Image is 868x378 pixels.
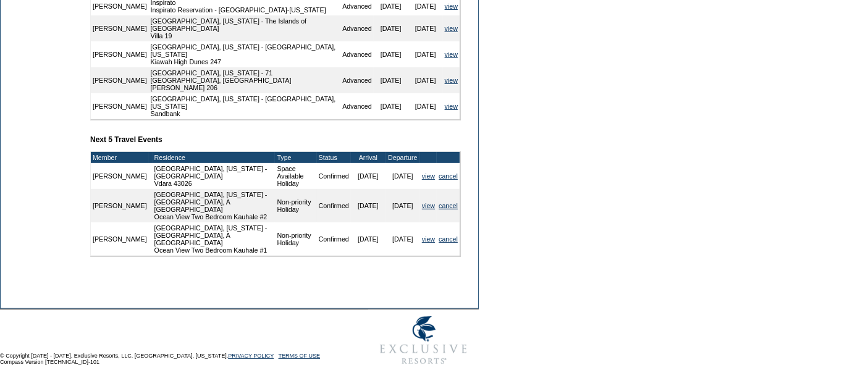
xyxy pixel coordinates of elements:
td: Non-priority Holiday [275,189,316,222]
td: Residence [153,152,276,163]
a: cancel [439,172,458,180]
td: Space Available Holiday [275,163,316,189]
a: view [422,172,435,180]
td: [DATE] [386,163,420,189]
td: [DATE] [351,189,386,222]
td: Arrival [351,152,386,163]
a: view [445,2,458,10]
td: [GEOGRAPHIC_DATA], [US_STATE] - 71 [GEOGRAPHIC_DATA], [GEOGRAPHIC_DATA] [PERSON_NAME] 206 [149,67,341,93]
a: view [445,51,458,58]
td: [PERSON_NAME] [91,163,149,189]
td: [PERSON_NAME] [91,67,149,93]
a: cancel [439,202,458,209]
a: view [445,103,458,110]
td: [GEOGRAPHIC_DATA], [US_STATE] - The Islands of [GEOGRAPHIC_DATA] Villa 19 [149,15,341,41]
td: [PERSON_NAME] [91,93,149,119]
a: view [445,25,458,32]
td: [DATE] [351,163,386,189]
a: PRIVACY POLICY [228,353,274,359]
td: Advanced [340,93,373,119]
td: [GEOGRAPHIC_DATA], [US_STATE] - [GEOGRAPHIC_DATA], A [GEOGRAPHIC_DATA] Ocean View Two Bedroom Kau... [153,222,276,256]
td: Confirmed [317,163,351,189]
td: Type [275,152,316,163]
img: Exclusive Resorts [368,309,479,371]
a: view [422,235,435,243]
td: [DATE] [374,93,408,119]
td: Member [91,152,149,163]
td: Confirmed [317,189,351,222]
td: [DATE] [374,15,408,41]
td: Status [317,152,351,163]
td: [DATE] [386,189,420,222]
td: [PERSON_NAME] [91,189,149,222]
td: [DATE] [408,67,443,93]
td: Confirmed [317,222,351,256]
td: Advanced [340,15,373,41]
a: view [445,77,458,84]
td: [GEOGRAPHIC_DATA], [US_STATE] - [GEOGRAPHIC_DATA], [US_STATE] Sandbank [149,93,341,119]
td: Advanced [340,67,373,93]
td: [GEOGRAPHIC_DATA], [US_STATE] - [GEOGRAPHIC_DATA] Vdara 43026 [153,163,276,189]
td: [DATE] [386,222,420,256]
td: Departure [386,152,420,163]
a: view [422,202,435,209]
a: cancel [439,235,458,243]
td: [DATE] [408,93,443,119]
td: [DATE] [408,15,443,41]
td: [DATE] [374,41,408,67]
td: Advanced [340,41,373,67]
td: [PERSON_NAME] [91,222,149,256]
b: Next 5 Travel Events [90,135,162,144]
td: [PERSON_NAME] [91,15,149,41]
td: [GEOGRAPHIC_DATA], [US_STATE] - [GEOGRAPHIC_DATA], [US_STATE] Kiawah High Dunes 247 [149,41,341,67]
td: [GEOGRAPHIC_DATA], [US_STATE] - [GEOGRAPHIC_DATA], A [GEOGRAPHIC_DATA] Ocean View Two Bedroom Kau... [153,189,276,222]
td: [DATE] [374,67,408,93]
td: Non-priority Holiday [275,222,316,256]
td: [DATE] [351,222,386,256]
td: [DATE] [408,41,443,67]
td: [PERSON_NAME] [91,41,149,67]
a: TERMS OF USE [279,353,321,359]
